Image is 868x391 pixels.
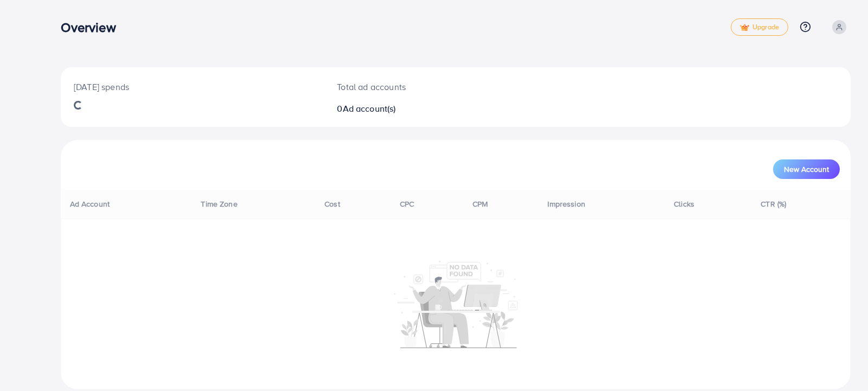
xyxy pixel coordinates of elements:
[337,104,508,114] h2: 0
[61,20,124,35] h3: Overview
[343,102,396,114] span: Ad account(s)
[784,165,829,173] span: New Account
[74,80,311,93] p: [DATE] spends
[740,24,749,31] img: tick
[773,159,840,179] button: New Account
[731,18,788,36] a: tickUpgrade
[337,80,508,93] p: Total ad accounts
[740,23,779,31] span: Upgrade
